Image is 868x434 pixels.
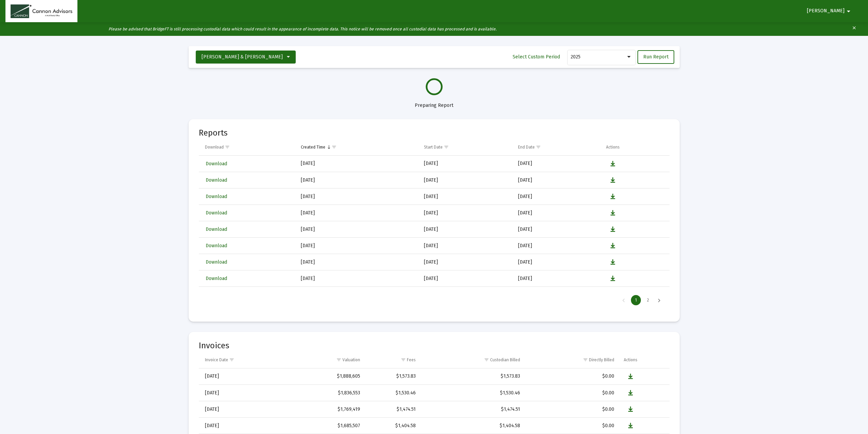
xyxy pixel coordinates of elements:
[513,287,601,303] td: [DATE]
[513,254,601,270] td: [DATE]
[206,177,227,183] span: Download
[206,243,227,249] span: Download
[205,390,284,396] div: [DATE]
[202,54,283,60] span: [PERSON_NAME] & [PERSON_NAME]
[419,156,513,172] td: [DATE]
[301,259,414,266] div: [DATE]
[490,357,520,363] div: Custodian Billed
[365,352,421,368] td: Column Fees
[484,357,489,362] span: Show filter options for column 'Custodian Billed'
[206,226,227,232] span: Download
[513,172,601,188] td: [DATE]
[206,194,227,199] span: Download
[601,139,670,155] td: Column Actions
[206,210,227,216] span: Download
[407,357,416,363] div: Fees
[525,401,619,418] td: $0.00
[419,172,513,188] td: [DATE]
[424,144,443,150] div: Start Date
[11,4,72,18] img: Dashboard
[419,254,513,270] td: [DATE]
[513,139,601,155] td: Column End Date
[536,144,541,150] span: Show filter options for column 'End Date'
[199,139,296,155] td: Column Download
[571,54,580,60] span: 2025
[421,368,525,385] td: $1,573.83
[365,418,421,434] td: $1,404.58
[301,275,414,282] div: [DATE]
[196,51,296,64] button: [PERSON_NAME] & [PERSON_NAME]
[401,357,406,362] span: Show filter options for column 'Fees'
[199,342,229,349] mat-card-title: Invoices
[513,205,601,221] td: [DATE]
[289,385,365,401] td: $1,836,553
[513,156,601,172] td: [DATE]
[513,238,601,254] td: [DATE]
[653,295,665,305] div: Next Page
[799,4,861,18] button: [PERSON_NAME]
[301,160,414,167] div: [DATE]
[643,295,653,305] div: Page 2
[289,368,365,385] td: $1,888,605
[289,401,365,418] td: $1,769,419
[618,295,629,305] div: Previous Page
[807,8,844,14] span: [PERSON_NAME]
[421,418,525,434] td: $1,404.58
[365,401,421,418] td: $1,474.51
[301,177,414,184] div: [DATE]
[525,418,619,434] td: $0.00
[421,352,525,368] td: Column Custodian Billed
[444,144,449,150] span: Show filter options for column 'Start Date'
[206,259,227,265] span: Download
[336,357,341,362] span: Show filter options for column 'Valuation'
[637,50,674,64] button: Run Report
[631,295,641,305] div: Page 1
[643,54,668,60] span: Run Report
[525,368,619,385] td: $0.00
[421,385,525,401] td: $1,530.46
[205,144,224,150] div: Download
[301,144,325,150] div: Created Time
[206,161,227,167] span: Download
[421,401,525,418] td: $1,474.51
[205,422,284,429] div: [DATE]
[225,144,230,150] span: Show filter options for column 'Download'
[206,276,227,281] span: Download
[419,205,513,221] td: [DATE]
[332,144,337,150] span: Show filter options for column 'Created Time'
[301,226,414,233] div: [DATE]
[419,270,513,287] td: [DATE]
[199,291,670,310] div: Page Navigation
[296,139,419,155] td: Column Created Time
[301,193,414,200] div: [DATE]
[199,352,289,368] td: Column Invoice Date
[844,4,853,18] mat-icon: arrow_drop_down
[108,27,497,31] i: Please be advised that BridgeFT is still processing custodial data which could result in the appe...
[289,418,365,434] td: $1,685,507
[342,357,360,363] div: Valuation
[513,188,601,205] td: [DATE]
[365,385,421,401] td: $1,530.46
[365,368,421,385] td: $1,573.83
[852,24,857,34] mat-icon: clear
[419,221,513,238] td: [DATE]
[205,357,228,363] div: Invoice Date
[199,129,227,136] mat-card-title: Reports
[583,357,588,362] span: Show filter options for column 'Directly Billed'
[589,357,614,363] div: Directly Billed
[419,238,513,254] td: [DATE]
[513,221,601,238] td: [DATE]
[205,406,284,413] div: [DATE]
[513,54,560,60] span: Select Custom Period
[301,242,414,249] div: [DATE]
[518,144,535,150] div: End Date
[189,95,680,109] div: Preparing Report
[289,352,365,368] td: Column Valuation
[525,352,619,368] td: Column Directly Billed
[205,373,284,380] div: [DATE]
[301,210,414,216] div: [DATE]
[513,270,601,287] td: [DATE]
[624,357,637,363] div: Actions
[229,357,234,362] span: Show filter options for column 'Invoice Date'
[199,139,670,310] div: Data grid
